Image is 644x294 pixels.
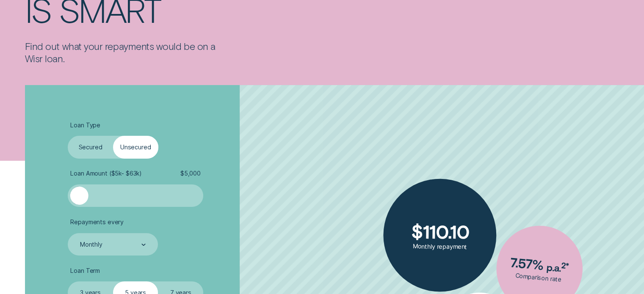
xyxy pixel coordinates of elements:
[25,40,221,65] p: Find out what your repayments would be on a Wisr loan.
[70,218,124,226] span: Repayments every
[68,136,113,158] label: Secured
[180,170,201,177] span: $ 5,000
[70,121,100,129] span: Loan Type
[113,136,158,158] label: Unsecured
[80,241,102,248] div: Monthly
[70,267,100,275] span: Loan Term
[70,170,142,177] span: Loan Amount ( $5k - $63k )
